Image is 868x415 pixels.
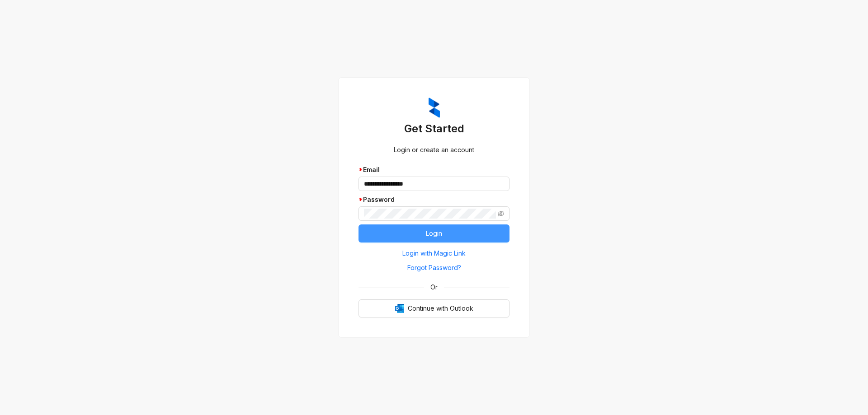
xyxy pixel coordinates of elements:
[426,228,442,238] span: Login
[429,98,440,118] img: ZumaIcon
[359,224,509,242] button: Login
[359,165,509,175] div: Email
[395,304,404,313] img: Outlook
[359,299,509,317] button: OutlookContinue with Outlook
[359,246,509,261] button: Login with Magic Link
[359,121,509,136] h3: Get Started
[424,282,444,292] span: Or
[359,261,509,275] button: Forgot Password?
[407,263,461,273] span: Forgot Password?
[359,195,509,205] div: Password
[359,145,509,155] div: Login or create an account
[498,210,504,217] span: eye-invisible
[408,303,473,313] span: Continue with Outlook
[402,248,466,258] span: Login with Magic Link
